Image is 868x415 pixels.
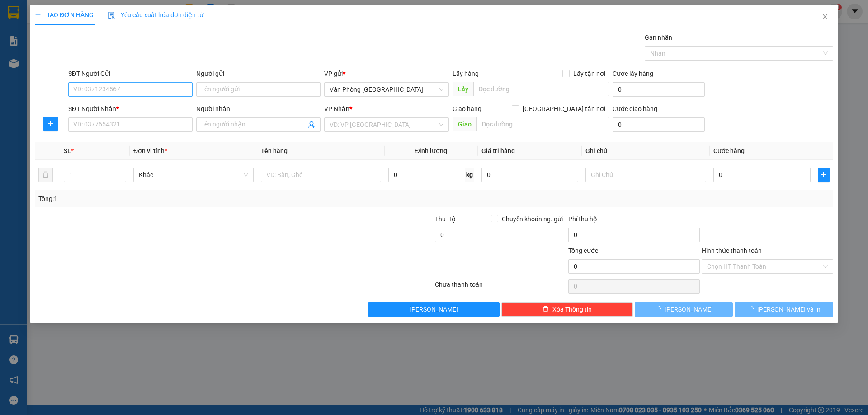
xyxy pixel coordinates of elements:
[502,302,633,317] button: deleteXóa Thông tin
[435,215,456,223] span: Thu Hộ
[453,105,481,112] span: Giao hàng
[812,5,838,30] button: Close
[476,117,609,131] input: Dọc đường
[43,117,58,131] button: plus
[613,105,657,112] label: Cước giao hàng
[35,12,41,18] span: plus
[330,83,443,96] span: Văn Phòng Đà Nẵng
[308,121,316,128] span: user-add
[473,82,609,96] input: Dọc đường
[434,280,567,295] div: Chưa thanh toán
[568,247,598,254] span: Tổng cước
[453,117,476,131] span: Giao
[655,306,665,312] span: loading
[465,168,474,182] span: kg
[635,302,733,317] button: [PERSON_NAME]
[35,11,94,19] span: TẠO ĐƠN HÀNG
[64,147,71,154] span: SL
[68,104,193,114] div: SĐT Người Nhận
[108,11,203,19] span: Yêu cầu xuất hóa đơn điện tử
[368,302,500,317] button: [PERSON_NAME]
[645,34,672,41] label: Gán nhãn
[415,147,448,154] span: Định lượng
[38,194,335,204] div: Tổng: 1
[481,147,515,154] span: Giá trị hàng
[757,304,821,314] span: [PERSON_NAME] và In
[818,171,829,178] span: plus
[38,168,53,182] button: delete
[519,104,609,114] span: [GEOGRAPHIC_DATA] tận nơi
[586,168,706,182] input: Ghi Chú
[552,304,592,314] span: Xóa Thông tin
[453,70,479,77] span: Lấy hàng
[261,147,288,154] span: Tên hàng
[498,214,566,224] span: Chuyển khoản ng. gửi
[196,104,321,114] div: Người nhận
[453,82,473,96] span: Lấy
[568,214,700,228] div: Phí thu hộ
[325,105,350,112] span: VP Nhận
[613,117,705,132] input: Cước giao hàng
[481,168,579,182] input: 0
[196,69,321,79] div: Người gửi
[613,82,705,97] input: Cước lấy hàng
[713,147,745,154] span: Cước hàng
[821,13,829,20] span: close
[261,168,381,182] input: VD: Bàn, Ghế
[44,120,57,127] span: plus
[139,168,248,182] span: Khác
[702,247,762,254] label: Hình thức thanh toán
[665,304,713,314] span: [PERSON_NAME]
[747,306,757,312] span: loading
[108,12,115,19] img: icon
[613,70,653,77] label: Cước lấy hàng
[735,302,833,317] button: [PERSON_NAME] và In
[818,168,830,182] button: plus
[325,69,449,79] div: VP gửi
[582,142,710,160] th: Ghi chú
[542,306,549,313] span: delete
[133,147,167,154] span: Đơn vị tính
[410,304,458,314] span: [PERSON_NAME]
[68,69,193,79] div: SĐT Người Gửi
[570,69,609,79] span: Lấy tận nơi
